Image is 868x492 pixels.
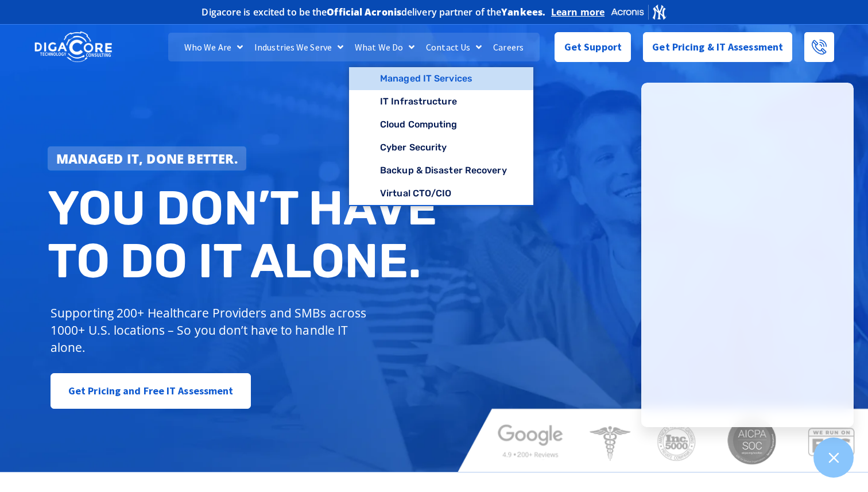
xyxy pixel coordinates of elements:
a: Get Support [555,32,631,62]
h2: You don’t have to do IT alone. [48,182,443,287]
span: Get Pricing & IT Assessment [652,36,783,59]
img: Acronis [610,3,666,20]
img: DigaCore Technology Consulting [34,30,112,64]
a: Cyber Security [349,136,533,159]
a: Managed IT Services [349,67,533,90]
a: IT Infrastructure [349,90,533,113]
a: Backup & Disaster Recovery [349,159,533,182]
a: Virtual CTO/CIO [349,182,533,205]
b: Official Acronis [327,6,401,18]
a: Who We Are [179,33,249,61]
a: Get Pricing & IT Assessment [643,32,792,62]
span: Get Support [564,36,622,59]
a: Cloud Computing [349,113,533,136]
a: Get Pricing and Free IT Assessment [51,373,251,409]
p: Supporting 200+ Healthcare Providers and SMBs across 1000+ U.S. locations – So you don’t have to ... [51,304,371,356]
b: Yankees. [501,6,545,18]
a: Industries We Serve [249,33,349,61]
a: Contact Us [420,33,487,61]
ul: What We Do [349,67,533,206]
a: Learn more [551,6,604,18]
a: Careers [487,33,529,61]
strong: Managed IT, done better. [56,150,238,167]
iframe: Chatgenie Messenger [641,83,854,427]
nav: Menu [168,33,539,61]
span: Get Pricing and Free IT Assessment [68,379,233,402]
a: Managed IT, done better. [48,146,246,171]
a: What We Do [349,33,420,61]
h2: Digacore is excited to be the delivery partner of the [201,7,545,17]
